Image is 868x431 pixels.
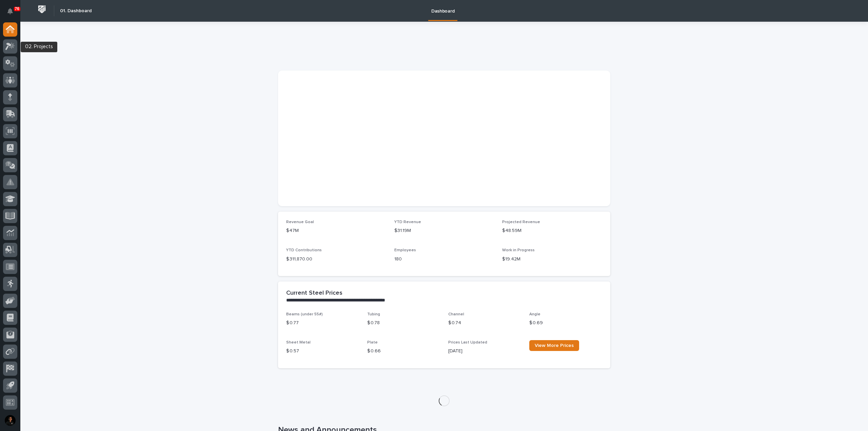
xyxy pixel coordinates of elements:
[448,319,521,327] p: $ 0.74
[394,220,421,224] span: YTD Revenue
[529,319,602,327] p: $ 0.69
[286,227,386,234] p: $47M
[394,227,494,234] p: $31.19M
[367,348,440,355] p: $ 0.66
[502,220,540,224] span: Projected Revenue
[286,319,359,327] p: $ 0.77
[448,340,487,345] span: Prices Last Updated
[535,343,574,348] span: View More Prices
[394,248,416,252] span: Employees
[286,220,314,224] span: Revenue Goal
[367,340,378,345] span: Plate
[529,312,540,316] span: Angle
[367,319,440,327] p: $ 0.78
[3,413,17,428] button: users-avatar
[502,227,602,234] p: $48.59M
[8,8,17,19] div: Notifications76
[367,312,380,316] span: Tubing
[502,248,535,252] span: Work in Progress
[529,340,579,351] a: View More Prices
[3,4,17,18] button: Notifications
[502,256,602,263] p: $19.42M
[286,290,342,297] h2: Current Steel Prices
[15,6,19,11] p: 76
[286,248,322,252] span: YTD Contributions
[286,312,323,316] span: Beams (under 55#)
[394,256,494,263] p: 180
[286,348,359,355] p: $ 0.57
[448,348,521,355] p: [DATE]
[36,3,48,16] img: Workspace Logo
[286,256,386,263] p: $ 311,870.00
[286,340,311,345] span: Sheet Metal
[60,8,92,14] h2: 01. Dashboard
[448,312,464,316] span: Channel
